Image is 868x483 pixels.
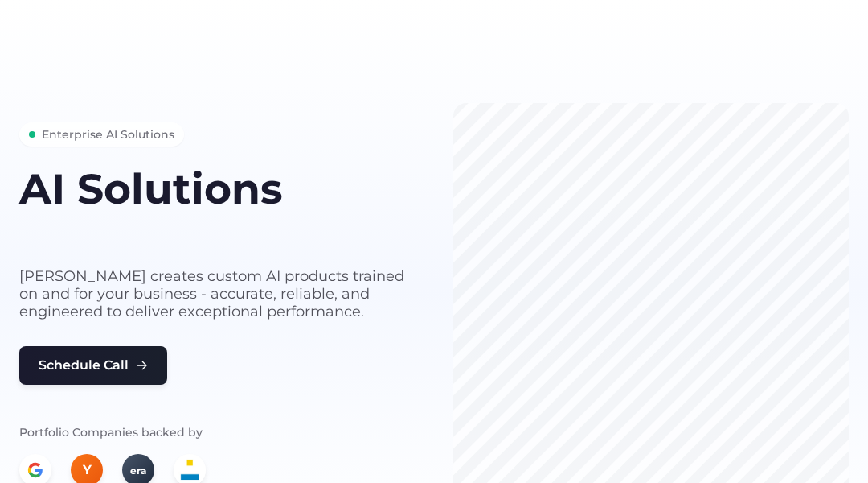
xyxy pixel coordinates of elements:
h1: AI Solutions [19,166,415,212]
p: Portfolio Companies backed by [19,423,415,441]
h2: built for your business needs [19,218,415,248]
span: Enterprise AI Solutions [42,126,174,143]
p: [PERSON_NAME] creates custom AI products trained on and for your business - accurate, reliable, a... [19,267,415,320]
button: Schedule Call [19,346,167,385]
